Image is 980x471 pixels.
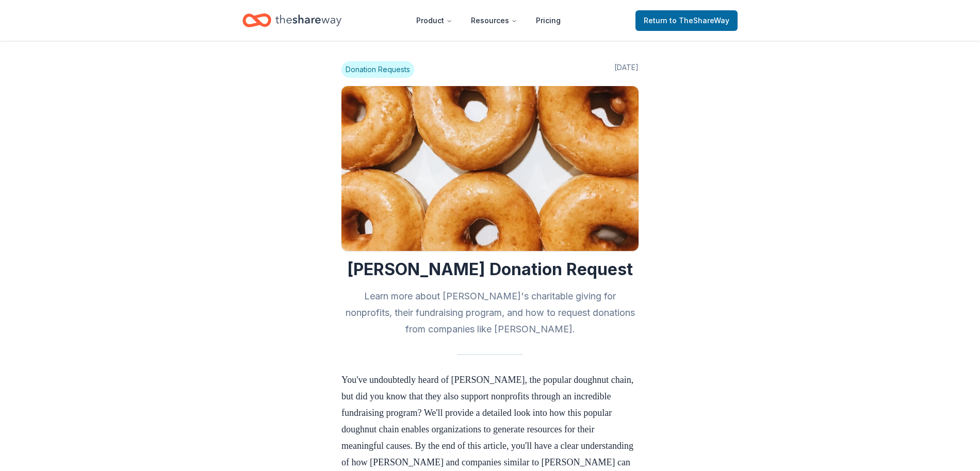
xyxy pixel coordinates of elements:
[644,14,729,27] span: Return
[341,259,639,280] h1: [PERSON_NAME] Donation Request
[242,8,341,32] a: Home
[408,8,569,32] nav: Main
[463,10,526,31] button: Resources
[408,10,461,31] button: Product
[635,10,738,31] a: Returnto TheShareWay
[669,16,729,25] span: to TheShareWay
[614,61,639,78] span: [DATE]
[341,86,639,251] img: Image for Krispy Kreme Donation Request
[341,288,639,338] h2: Learn more about [PERSON_NAME]'s charitable giving for nonprofits, their fundraising program, and...
[528,10,569,31] a: Pricing
[341,61,414,78] span: Donation Requests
